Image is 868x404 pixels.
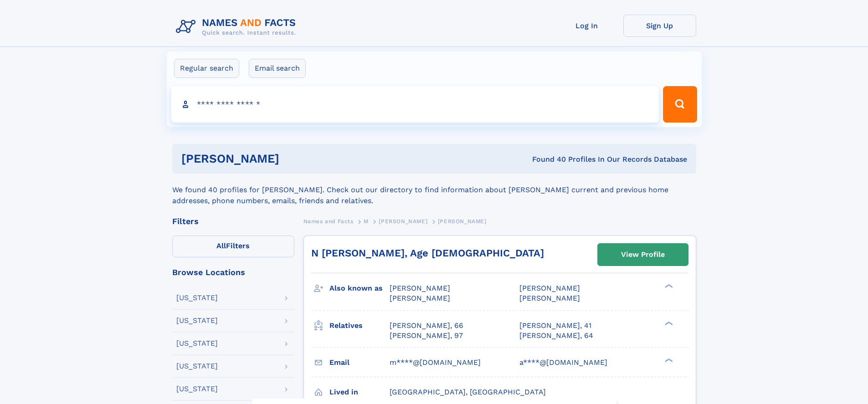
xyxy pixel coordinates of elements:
[663,320,673,326] div: ❯
[303,215,354,227] a: Names and Facts
[663,357,673,363] div: ❯
[329,384,390,400] h3: Lived in
[172,15,303,39] img: Logo Names and Facts
[181,153,406,164] h1: [PERSON_NAME]
[171,86,659,123] input: search input
[390,284,450,292] span: [PERSON_NAME]
[172,268,294,276] div: Browse Locations
[390,321,463,331] a: [PERSON_NAME], 66
[390,294,450,302] span: [PERSON_NAME]
[438,218,487,225] span: [PERSON_NAME]
[216,241,226,250] span: All
[172,217,294,225] div: Filters
[519,294,580,302] span: [PERSON_NAME]
[364,218,369,225] span: M
[329,281,390,296] h3: Also known as
[598,244,688,266] a: View Profile
[663,283,673,289] div: ❯
[379,218,427,225] span: [PERSON_NAME]
[329,355,390,370] h3: Email
[176,385,218,393] div: [US_STATE]
[364,215,369,227] a: M
[176,363,218,370] div: [US_STATE]
[519,284,580,292] span: [PERSON_NAME]
[390,388,546,396] span: [GEOGRAPHIC_DATA], [GEOGRAPHIC_DATA]
[329,318,390,333] h3: Relatives
[249,59,306,78] label: Email search
[176,294,218,302] div: [US_STATE]
[550,15,623,37] a: Log In
[172,174,696,206] div: We found 40 profiles for [PERSON_NAME]. Check out our directory to find information about [PERSON...
[176,340,218,347] div: [US_STATE]
[623,15,696,37] a: Sign Up
[663,86,697,123] button: Search Button
[176,317,218,324] div: [US_STATE]
[519,331,593,341] a: [PERSON_NAME], 64
[172,235,294,257] label: Filters
[390,331,463,341] a: [PERSON_NAME], 97
[621,244,665,265] div: View Profile
[379,215,427,227] a: [PERSON_NAME]
[406,154,687,164] div: Found 40 Profiles In Our Records Database
[174,59,239,78] label: Regular search
[519,321,591,331] a: [PERSON_NAME], 41
[311,247,544,259] a: N [PERSON_NAME], Age [DEMOGRAPHIC_DATA]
